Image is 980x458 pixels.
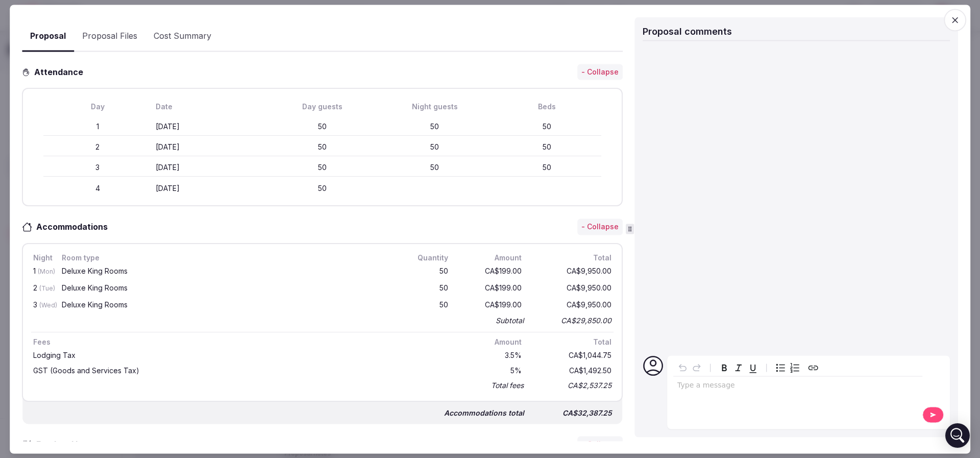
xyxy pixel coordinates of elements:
[458,299,524,312] div: CA$199.00
[381,122,489,132] div: 50
[458,252,524,263] div: Amount
[493,163,601,173] div: 50
[532,266,614,278] div: CA$9,950.00
[577,437,623,453] button: - Collapse
[532,350,614,361] div: CA$1,044.75
[268,122,377,132] div: 50
[381,163,489,173] div: 50
[62,301,391,308] div: Deluxe King Rooms
[43,163,152,173] div: 3
[458,365,524,376] div: 5 %
[458,350,524,361] div: 3.5 %
[577,64,623,80] button: - Collapse
[458,266,524,278] div: CA$199.00
[532,252,614,263] div: Total
[532,336,614,348] div: Total
[31,299,52,312] div: 3
[31,336,450,348] div: Fees
[31,266,52,278] div: 1
[788,360,802,375] button: Numbered list
[156,163,264,173] div: [DATE]
[496,316,524,326] div: Subtotal
[30,66,91,78] h3: Attendance
[39,284,55,292] span: (Tue)
[532,378,614,393] div: CA$2,537.25
[717,360,731,375] button: Bold
[268,163,377,173] div: 50
[43,183,152,194] div: 4
[62,284,391,292] div: Deluxe King Rooms
[532,365,614,376] div: CA$1,492.50
[381,102,489,112] div: Night guests
[773,360,802,375] div: toggle group
[746,360,760,375] button: Underline
[268,142,377,153] div: 50
[156,142,264,153] div: [DATE]
[43,142,152,153] div: 2
[268,102,377,112] div: Day guests
[60,252,393,263] div: Room type
[731,360,746,375] button: Italic
[806,360,820,375] button: Create link
[156,183,264,194] div: [DATE]
[62,268,391,275] div: Deluxe King Rooms
[493,142,601,153] div: 50
[493,122,601,132] div: 50
[31,252,52,263] div: Night
[74,22,145,52] button: Proposal Files
[43,102,152,112] div: Day
[33,352,448,359] div: Lodging Tax
[156,122,264,132] div: [DATE]
[401,282,450,295] div: 50
[381,142,489,153] div: 50
[401,252,450,263] div: Quantity
[493,102,601,112] div: Beds
[156,102,264,112] div: Date
[401,266,450,278] div: 50
[32,221,118,233] h3: Accommodations
[38,268,55,275] span: (Mon)
[401,299,450,312] div: 50
[458,336,524,348] div: Amount
[39,301,57,309] span: (Wed)
[33,367,448,374] div: GST (Goods and Services Tax)
[532,299,614,312] div: CA$9,950.00
[773,360,788,375] button: Bulleted list
[32,438,125,450] h3: Food and beverage
[145,22,219,52] button: Cost Summary
[22,21,74,52] button: Proposal
[673,376,922,397] div: editable markdown
[643,26,732,37] span: Proposal comments
[31,282,52,295] div: 2
[532,406,614,420] div: CA$32,387.25
[577,219,623,235] button: - Collapse
[532,282,614,295] div: CA$9,950.00
[491,380,524,391] div: Total fees
[43,122,152,132] div: 1
[268,183,377,194] div: 50
[532,314,614,328] div: CA$29,850.00
[444,408,524,418] div: Accommodations total
[458,282,524,295] div: CA$199.00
